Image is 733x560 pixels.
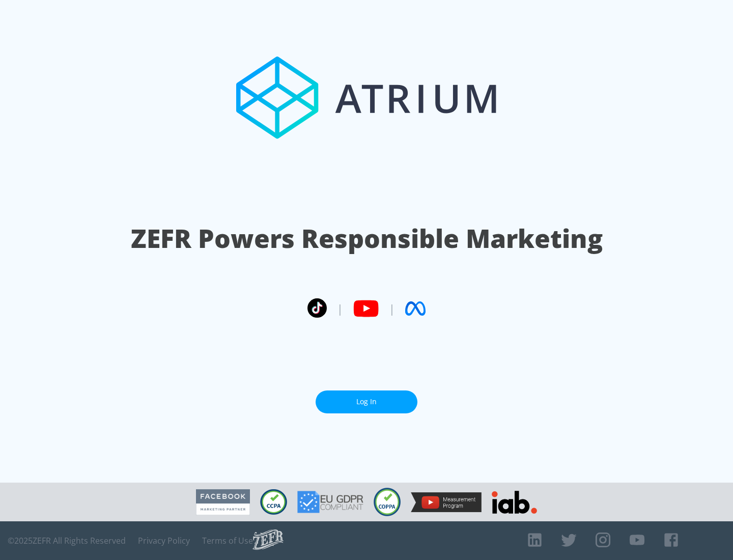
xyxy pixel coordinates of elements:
a: Terms of Use [202,536,253,546]
span: | [337,301,343,316]
a: Log In [316,390,417,413]
img: YouTube Measurement Program [411,492,482,512]
h1: ZEFR Powers Responsible Marketing [131,221,603,256]
img: Facebook Marketing Partner [196,489,250,515]
span: © 2025 ZEFR All Rights Reserved [8,536,126,546]
img: CCPA Compliant [260,489,287,515]
span: | [389,301,395,316]
a: Privacy Policy [138,536,190,546]
img: GDPR Compliant [297,491,363,513]
img: IAB [492,491,537,514]
img: COPPA Compliant [374,488,401,516]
